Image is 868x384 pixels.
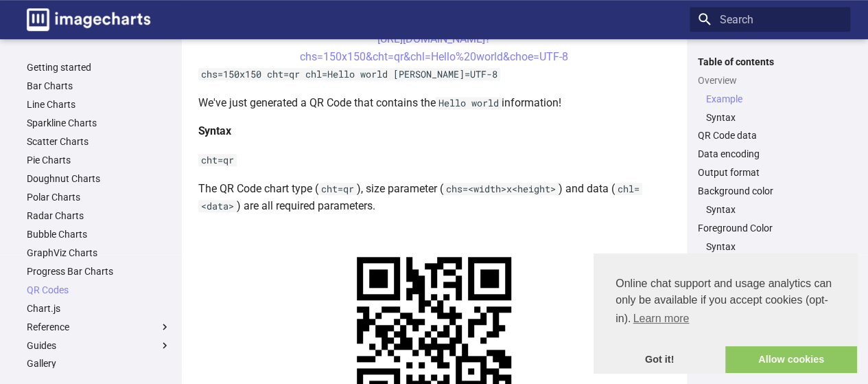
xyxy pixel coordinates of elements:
a: Foreground Color [698,222,842,234]
a: Syntax [706,240,842,253]
a: Output format [698,166,842,179]
a: Syntax [706,111,842,124]
div: cookieconsent [594,253,857,373]
a: Data encoding [698,148,842,160]
code: Hello world [436,97,502,109]
a: Radar Charts [27,210,171,222]
a: Doughnut Charts [27,172,171,185]
code: cht=qr [318,183,357,195]
img: logo [27,8,150,31]
nav: Background color [698,203,842,216]
code: chs=150x150 cht=qr chl=Hello world [PERSON_NAME]=UTF-8 [198,68,500,80]
a: Bar Charts [27,80,171,92]
a: Line Charts [27,98,171,111]
label: Table of contents [690,56,850,68]
span: Online chat support and usage analytics can only be available if you accept cookies (opt-in). [615,275,835,329]
a: Progress Bar Charts [27,265,171,278]
a: Image-Charts documentation [21,3,156,36]
a: Bubble Charts [27,228,171,240]
a: Syntax [706,203,842,216]
p: We've just generated a QR Code that contains the information! [198,94,670,112]
a: Overview [698,74,842,87]
code: cht=qr [198,154,237,166]
nav: Foreground Color [698,240,842,253]
p: The QR Code chart type ( ), size parameter ( ) and data ( ) are all required parameters. [198,180,670,215]
a: Sparkline Charts [27,117,171,129]
a: dismiss cookie message [594,346,725,374]
a: Example [706,93,842,105]
a: learn more about cookies [631,308,691,329]
label: Guides [27,339,171,352]
a: QR Codes [27,284,171,296]
a: Chart.js [27,302,171,315]
a: Getting started [27,61,171,74]
a: Polar Charts [27,191,171,203]
a: Scatter Charts [27,135,171,148]
code: chs=<width>x<height> [443,183,559,195]
a: allow cookies [725,346,857,374]
a: QR Code data [698,129,842,142]
nav: Table of contents [690,56,850,272]
nav: Overview [698,93,842,124]
a: [URL][DOMAIN_NAME]?chs=150x150&cht=qr&chl=Hello%20world&choe=UTF-8 [300,32,568,63]
h4: Syntax [198,122,670,140]
a: Pie Charts [27,154,171,166]
label: Reference [27,321,171,333]
a: Background color [698,185,842,197]
input: Search [690,7,850,32]
a: GraphViz Charts [27,247,171,259]
a: Gallery [27,357,171,370]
